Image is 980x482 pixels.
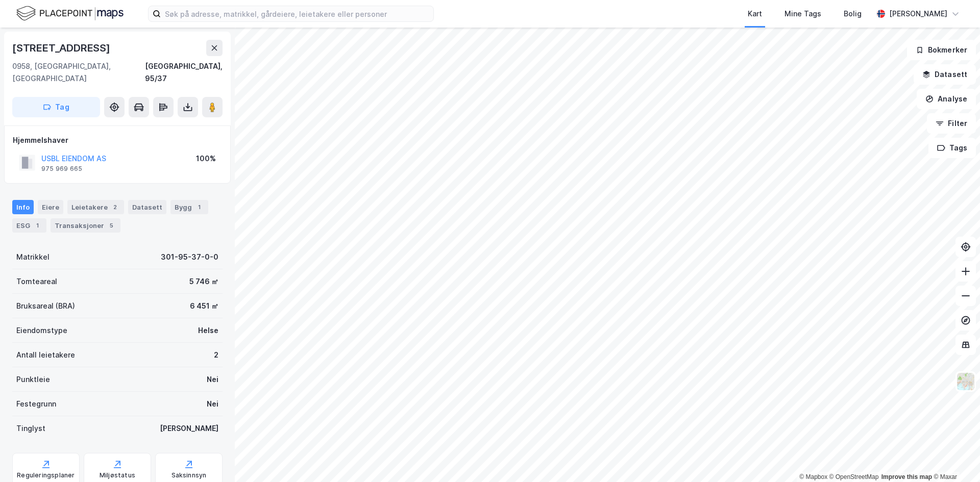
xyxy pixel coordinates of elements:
[16,398,56,410] div: Festegrunn
[161,6,433,21] input: Søk på adresse, matrikkel, gårdeiere, leietakere eller personer
[889,8,947,20] div: [PERSON_NAME]
[16,373,50,386] div: Punktleie
[748,8,762,20] div: Kart
[16,422,45,435] div: Tinglyst
[956,372,975,391] img: Z
[189,275,218,288] div: 5 746 ㎡
[17,471,75,479] div: Reguleringsplaner
[198,324,218,337] div: Helse
[16,324,67,337] div: Eiendomstype
[12,40,112,56] div: [STREET_ADDRESS]
[207,398,218,410] div: Nei
[51,218,120,233] div: Transaksjoner
[914,64,976,85] button: Datasett
[170,200,208,214] div: Bygg
[171,471,207,479] div: Saksinnsyn
[214,349,218,361] div: 2
[13,134,222,146] div: Hjemmelshaver
[100,471,135,479] div: Miljøstatus
[207,373,218,386] div: Nei
[12,60,145,85] div: 0958, [GEOGRAPHIC_DATA], [GEOGRAPHIC_DATA]
[12,97,100,117] button: Tag
[160,422,218,435] div: [PERSON_NAME]
[12,200,34,214] div: Info
[41,165,82,173] div: 975 969 665
[907,40,976,60] button: Bokmerker
[128,200,166,214] div: Datasett
[16,300,75,312] div: Bruksareal (BRA)
[106,220,116,231] div: 5
[927,113,976,134] button: Filter
[67,200,124,214] div: Leietakere
[12,218,46,233] div: ESG
[929,433,980,482] iframe: Chat Widget
[190,300,218,312] div: 6 451 ㎡
[829,473,879,480] a: OpenStreetMap
[785,8,821,20] div: Mine Tags
[38,200,63,214] div: Eiere
[928,138,976,158] button: Tags
[881,473,932,480] a: Improve this map
[194,202,204,212] div: 1
[16,251,50,263] div: Matrikkel
[16,275,57,288] div: Tomteareal
[844,8,862,20] div: Bolig
[110,202,120,212] div: 2
[917,89,976,109] button: Analyse
[929,433,980,482] div: Kontrollprogram for chat
[161,251,218,263] div: 301-95-37-0-0
[145,60,223,85] div: [GEOGRAPHIC_DATA], 95/37
[16,349,75,361] div: Antall leietakere
[196,153,216,165] div: 100%
[799,473,827,480] a: Mapbox
[32,220,42,231] div: 1
[16,5,124,22] img: logo.f888ab2527a4732fd821a326f86c7f29.svg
